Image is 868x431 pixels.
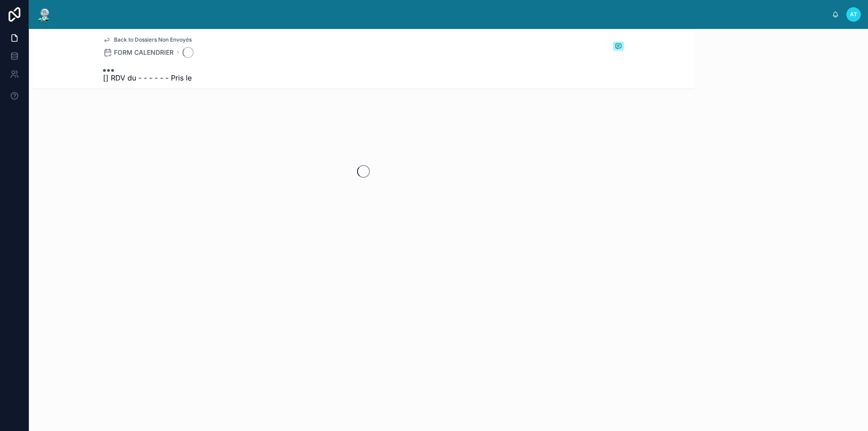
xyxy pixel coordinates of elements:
a: FORM CALENDRIER [103,48,174,57]
span: AT [850,11,857,18]
a: Back to Dossiers Non Envoyés [103,36,192,43]
span: [] RDV du - - - - - - Pris le [103,72,192,83]
img: App logo [36,7,52,22]
span: FORM CALENDRIER [114,48,174,57]
span: Back to Dossiers Non Envoyés [114,36,192,43]
div: scrollable content [60,13,832,16]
